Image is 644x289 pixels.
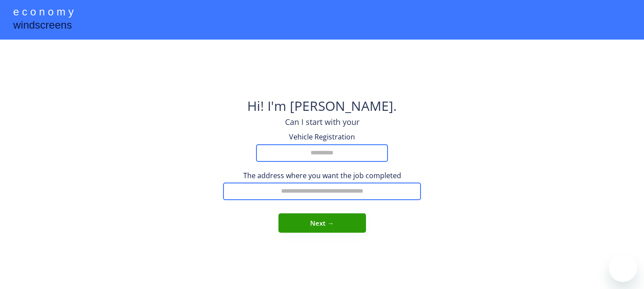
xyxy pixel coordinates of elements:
button: Next → [278,213,366,233]
img: yH5BAEAAAAALAAAAAABAAEAAAIBRAA7 [300,48,344,92]
iframe: Button to launch messaging window [609,254,637,282]
div: The address where you want the job completed [223,171,421,180]
div: Hi! I'm [PERSON_NAME]. [247,97,397,117]
div: Can I start with your [285,117,359,128]
div: Vehicle Registration [278,132,366,142]
div: windscreens [13,18,72,35]
div: e c o n o m y [13,4,73,21]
